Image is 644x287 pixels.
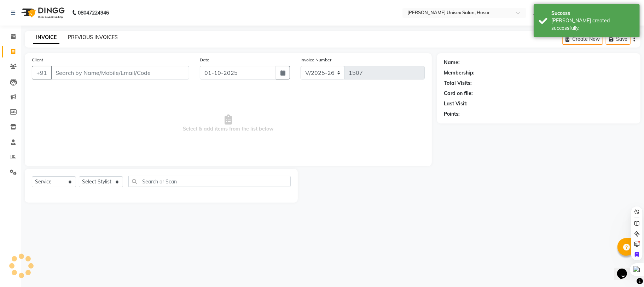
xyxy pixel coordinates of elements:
div: Card on file: [444,90,473,97]
a: PREVIOUS INVOICES [68,34,118,40]
a: INVOICE [33,31,59,44]
div: Total Visits: [444,79,472,87]
div: Last Visit: [444,100,468,107]
input: Search or Scan [128,176,291,187]
label: Client [32,57,43,63]
button: +91 [32,66,52,79]
div: Membership: [444,69,475,77]
input: Search by Name/Mobile/Email/Code [51,66,189,79]
b: 08047224946 [78,3,109,23]
span: Select & add items from the list below [32,88,425,159]
img: logo [18,3,66,23]
div: Points: [444,110,460,118]
button: Save [606,34,631,45]
iframe: chat widget [614,259,637,280]
label: Invoice Number [301,57,331,63]
div: Name: [444,59,460,66]
div: Success [551,10,634,17]
div: Bill created successfully. [551,17,634,32]
label: Date [200,57,209,63]
button: Create New [562,34,603,45]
